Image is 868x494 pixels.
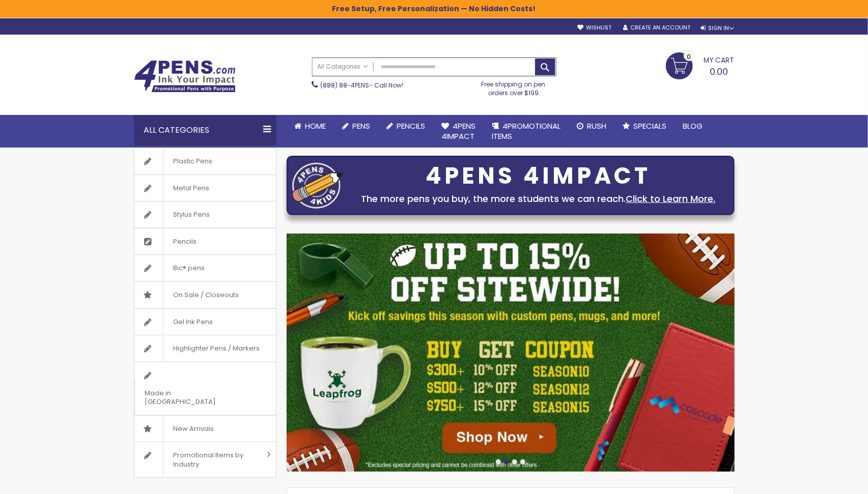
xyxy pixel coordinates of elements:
a: Bic® pens [134,255,276,281]
a: Click to Learn More. [626,192,716,205]
a: Blog [675,115,711,137]
a: Wishlist [577,24,611,32]
span: Highlighter Pens / Markers [163,335,270,362]
a: Pencils [134,228,276,255]
a: Promotional Items by Industry [134,442,276,477]
a: Gel Ink Pens [134,309,276,335]
span: Metal Pens [163,175,220,201]
a: Made in [GEOGRAPHIC_DATA] [134,362,276,415]
a: Specials [615,115,675,137]
a: 4PROMOTIONALITEMS [484,115,569,148]
span: Plastic Pens [163,148,223,175]
a: Metal Pens [134,175,276,201]
span: Bic® pens [163,255,215,281]
span: New Arrivals [163,416,225,442]
a: All Categories [313,58,374,75]
span: Promotional Items by Industry [163,442,264,477]
a: Create an Account [623,24,690,32]
a: 0.00 0 [666,52,735,78]
span: Pencils [163,228,207,255]
a: Rush [569,115,615,137]
a: Highlighter Pens / Markers [134,335,276,362]
a: (888) 88-4PENS [321,81,370,90]
div: 4PENS 4IMPACT [348,165,729,187]
span: Specials [634,121,667,131]
div: Free shipping on pen orders over $199 [471,76,556,97]
span: All Categories [318,63,369,71]
a: Pens [334,115,379,137]
span: 0 [687,52,691,62]
a: New Arrivals [134,416,276,442]
img: 4Pens Custom Pens and Promotional Products [134,60,236,93]
span: 0.00 [710,65,729,78]
span: Made in [GEOGRAPHIC_DATA] [134,380,250,415]
div: Sign In [701,24,734,32]
span: Rush [587,121,607,131]
img: four_pen_logo.png [292,162,343,209]
span: - Call Now! [321,81,404,90]
span: Stylus Pens [163,201,220,228]
span: 4Pens 4impact [442,121,476,141]
div: All Categories [134,115,276,146]
span: Pens [353,121,371,131]
a: Plastic Pens [134,148,276,175]
span: Home [305,121,326,131]
a: Pencils [379,115,434,137]
a: On Sale / Closeouts [134,282,276,308]
a: Stylus Pens [134,201,276,228]
a: Home [287,115,334,137]
span: Blog [683,121,703,131]
span: 4PROMOTIONAL ITEMS [492,121,561,141]
span: Pencils [397,121,426,131]
span: On Sale / Closeouts [163,282,249,308]
a: 4Pens4impact [434,115,484,148]
span: Gel Ink Pens [163,309,223,335]
div: The more pens you buy, the more students we can reach. [348,192,729,206]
